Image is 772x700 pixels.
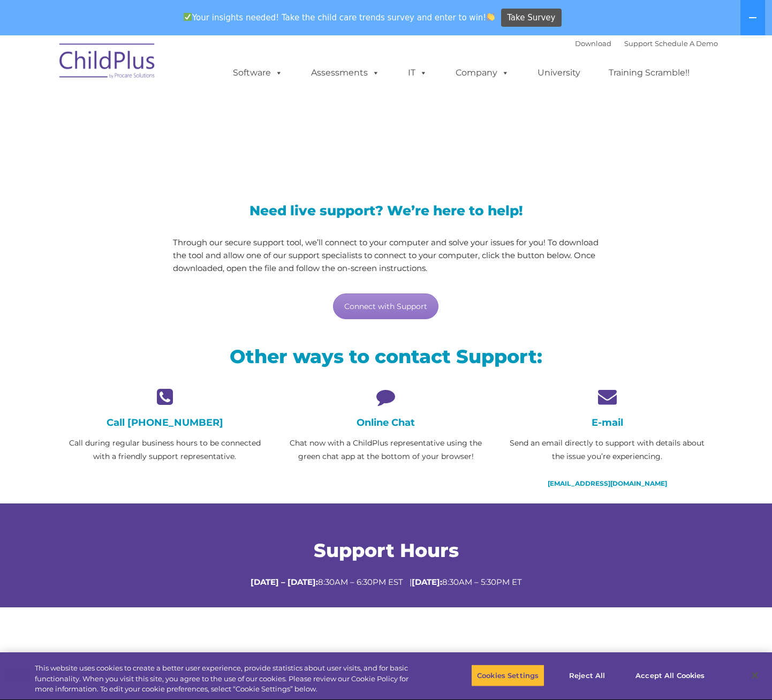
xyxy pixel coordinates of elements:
a: Support [624,39,653,48]
h2: Other ways to contact Support: [62,344,710,368]
button: Cookies Settings [471,664,544,687]
p: Chat now with a ChildPlus representative using the green chat app at the bottom of your browser! [283,436,488,463]
img: ✅ [184,13,192,21]
button: Accept All Cookies [630,664,710,687]
button: Reject All [554,664,620,687]
a: Take Survey [501,9,562,27]
a: Training Scramble!! [598,62,700,84]
a: University [527,62,591,84]
a: Company [445,62,520,84]
div: This website uses cookies to create a better user experience, provide statistics about user visit... [35,663,425,695]
span: Support Hours [314,539,459,562]
a: Download [575,39,611,48]
p: Through our secure support tool, we’ll connect to your computer and solve your issues for you! To... [173,236,600,275]
strong: [DATE]: [412,577,442,587]
p: Send an email directly to support with details about the issue you’re experiencing. [505,436,710,463]
img: ChildPlus by Procare Solutions [54,36,161,89]
a: Assessments [300,62,390,84]
h3: Need live support? We’re here to help! [173,204,600,217]
a: Software [222,62,293,84]
button: Close [743,664,767,687]
span: LiveSupport with SplashTop [62,112,463,145]
span: Take Survey [507,9,555,27]
a: Connect with Support [333,293,438,319]
h4: Online Chat [283,417,488,428]
h4: Call [PHONE_NUMBER] [62,417,267,428]
span: 8:30AM – 6:30PM EST | 8:30AM – 5:30PM ET [251,577,522,587]
img: 👏 [487,13,495,21]
a: IT [397,62,438,84]
h4: E-mail [505,417,710,428]
font: | [575,39,718,48]
a: [EMAIL_ADDRESS][DOMAIN_NAME] [548,479,667,487]
span: Your insights needed! Take the child care trends survey and enter to win! [179,7,499,28]
a: Schedule A Demo [655,39,718,48]
p: Call during regular business hours to be connected with a friendly support representative. [62,436,267,463]
strong: [DATE] – [DATE]: [251,577,318,587]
